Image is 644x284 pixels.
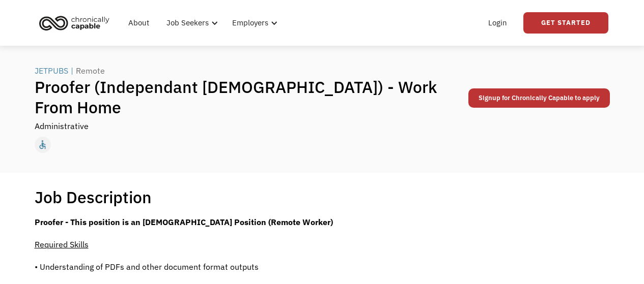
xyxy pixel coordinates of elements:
a: About [122,7,155,39]
strong: Proofer - This position is an [DEMOGRAPHIC_DATA] Position (Remote Worker) [35,217,333,227]
h1: Job Description [35,187,152,207]
div: Employers [232,17,268,29]
a: Get Started [523,12,608,34]
div: JETPUBS [35,65,68,77]
div: Remote [76,65,105,77]
h1: Proofer (Independant [DEMOGRAPHIC_DATA]) - Work From Home [35,77,466,117]
div: Employers [226,7,281,39]
div: accessible [37,137,48,152]
span: Required Skills [35,239,89,249]
a: home [36,12,117,34]
a: Login [482,7,513,39]
a: JETPUBS|Remote [35,65,107,77]
div: Job Seekers [160,7,221,39]
div: Administrative [35,120,89,132]
div: | [71,65,73,77]
p: • Understanding of PDFs and other document format outputs [35,261,461,273]
img: Chronically Capable logo [36,12,113,34]
div: Job Seekers [166,17,209,29]
a: Signup for Chronically Capable to apply [468,88,610,108]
